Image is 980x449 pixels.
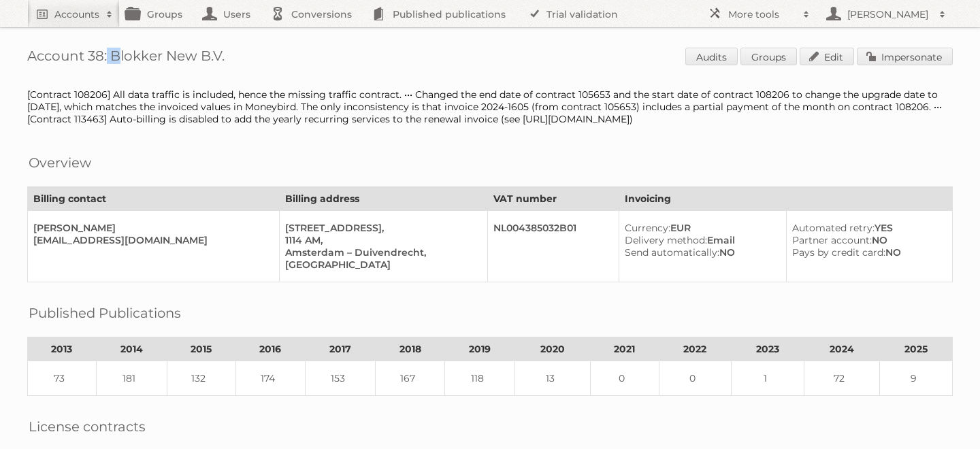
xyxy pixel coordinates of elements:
[235,337,306,361] th: 2016
[625,234,707,246] span: Delivery method:
[27,88,953,125] div: [Contract 108206] All data traffic is included, hence the missing traffic contract. ••• Changed t...
[792,222,941,234] div: YES
[792,234,941,246] div: NO
[29,152,91,173] h2: Overview
[659,361,732,396] td: 0
[804,361,880,396] td: 72
[167,337,236,361] th: 2015
[740,48,797,65] a: Groups
[792,222,875,234] span: Automated retry:
[515,361,591,396] td: 13
[880,361,953,396] td: 9
[625,246,719,259] span: Send automatically:
[96,337,167,361] th: 2014
[487,211,619,282] td: NL004385032B01
[732,361,804,396] td: 1
[167,361,236,396] td: 132
[28,361,97,396] td: 73
[804,337,880,361] th: 2024
[375,337,445,361] th: 2018
[96,361,167,396] td: 181
[33,234,268,246] div: [EMAIL_ADDRESS][DOMAIN_NAME]
[280,187,488,211] th: Billing address
[792,246,941,259] div: NO
[591,361,659,396] td: 0
[844,7,932,21] h2: [PERSON_NAME]
[732,337,804,361] th: 2023
[306,337,376,361] th: 2017
[659,337,732,361] th: 2022
[27,48,953,68] h1: Account 38: Blokker New B.V.
[375,361,445,396] td: 167
[306,361,376,396] td: 153
[235,361,306,396] td: 174
[29,416,146,437] h2: License contracts
[685,48,738,65] a: Audits
[515,337,591,361] th: 2020
[445,361,515,396] td: 118
[28,187,280,211] th: Billing contact
[625,234,775,246] div: Email
[625,222,775,234] div: EUR
[880,337,953,361] th: 2025
[445,337,515,361] th: 2019
[33,222,268,234] div: [PERSON_NAME]
[792,246,885,259] span: Pays by credit card:
[285,246,476,259] div: Amsterdam – Duivendrecht,
[54,7,99,21] h2: Accounts
[857,48,953,65] a: Impersonate
[800,48,854,65] a: Edit
[285,259,476,271] div: [GEOGRAPHIC_DATA]
[487,187,619,211] th: VAT number
[625,222,670,234] span: Currency:
[591,337,659,361] th: 2021
[28,337,97,361] th: 2013
[625,246,775,259] div: NO
[728,7,796,21] h2: More tools
[285,234,476,246] div: 1114 AM,
[619,187,953,211] th: Invoicing
[29,303,181,323] h2: Published Publications
[792,234,872,246] span: Partner account:
[285,222,476,234] div: [STREET_ADDRESS],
